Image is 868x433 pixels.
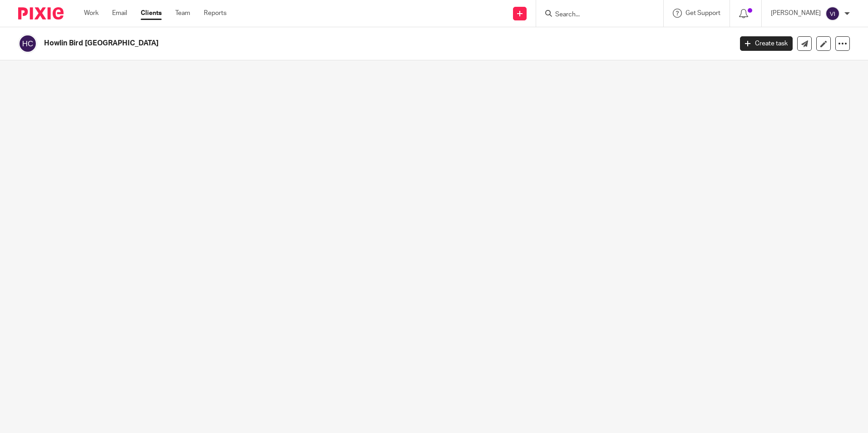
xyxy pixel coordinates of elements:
img: svg%3E [825,6,840,21]
img: svg%3E [18,34,37,53]
span: Get Support [686,10,720,16]
a: Team [175,9,190,18]
h2: Howlin Bird [GEOGRAPHIC_DATA] [44,39,590,48]
a: Work [84,9,99,18]
a: Create task [740,36,793,51]
img: Pixie [18,7,64,20]
p: [PERSON_NAME] [771,9,821,18]
a: Email [112,9,127,18]
input: Search [554,11,636,19]
a: Clients [141,9,162,18]
a: Reports [204,9,227,18]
